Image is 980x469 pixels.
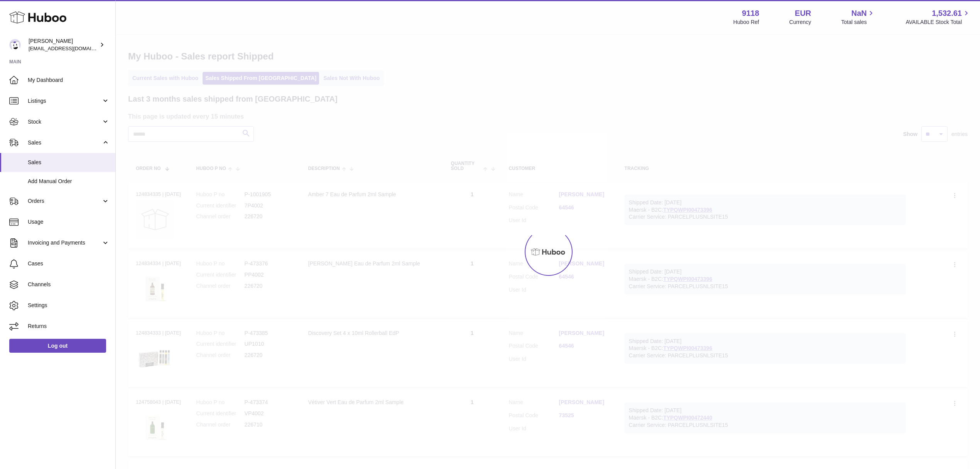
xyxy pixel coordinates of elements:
[28,260,110,267] span: Cases
[28,218,110,226] span: Usage
[28,197,101,205] span: Orders
[733,19,759,26] div: Huboo Ref
[29,45,113,51] span: [EMAIL_ADDRESS][DOMAIN_NAME]
[28,281,110,288] span: Channels
[841,8,875,26] a: NaN Total sales
[28,139,101,146] span: Sales
[28,302,110,309] span: Settings
[28,97,101,105] span: Listings
[28,323,110,330] span: Returns
[28,239,101,246] span: Invoicing and Payments
[28,76,110,84] span: My Dashboard
[29,37,98,52] div: [PERSON_NAME]
[906,19,971,26] span: AVAILABLE Stock Total
[795,8,811,19] strong: EUR
[28,178,110,185] span: Add Manual Order
[9,339,106,353] a: Log out
[932,8,962,19] span: 1,532.61
[28,159,110,166] span: Sales
[9,39,21,51] img: internalAdmin-9118@internal.huboo.com
[841,19,875,26] span: Total sales
[851,8,867,19] span: NaN
[28,118,101,126] span: Stock
[906,8,971,26] a: 1,532.61 AVAILABLE Stock Total
[742,8,759,19] strong: 9118
[789,19,811,26] div: Currency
